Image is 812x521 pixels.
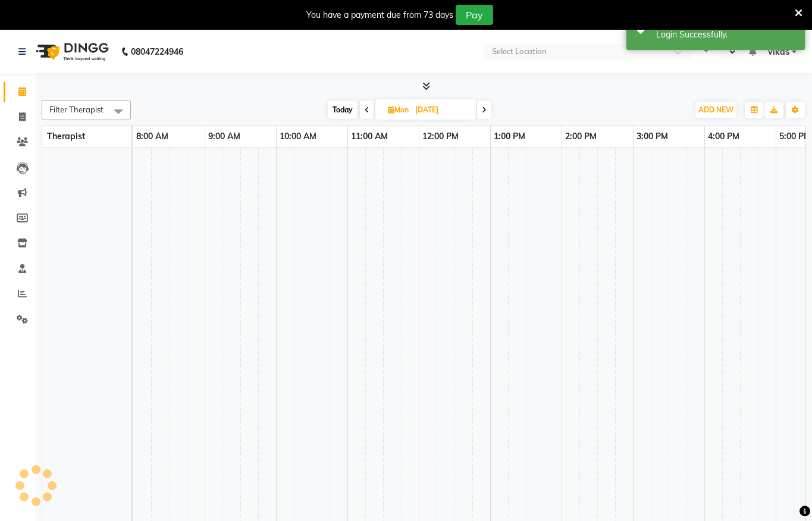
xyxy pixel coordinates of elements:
[348,128,391,145] a: 11:00 AM
[30,35,112,68] img: logo
[695,102,736,118] button: ADD NEW
[47,131,85,142] span: Therapist
[492,46,547,58] div: Select Location
[705,128,742,145] a: 4:00 PM
[698,105,733,114] span: ADD NEW
[205,128,243,145] a: 9:00 AM
[133,128,171,145] a: 8:00 AM
[562,128,600,145] a: 2:00 PM
[412,101,471,119] input: 2025-09-01
[768,46,789,58] span: vikas
[131,35,183,68] b: 08047224946
[456,5,493,25] button: Pay
[306,9,453,21] div: You have a payment due from 73 days
[634,128,671,145] a: 3:00 PM
[419,128,462,145] a: 12:00 PM
[49,105,104,114] span: Filter Therapist
[277,128,319,145] a: 10:00 AM
[328,101,358,119] span: Today
[491,128,528,145] a: 1:00 PM
[385,105,412,114] span: Mon
[656,29,796,41] div: Login Successfully.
